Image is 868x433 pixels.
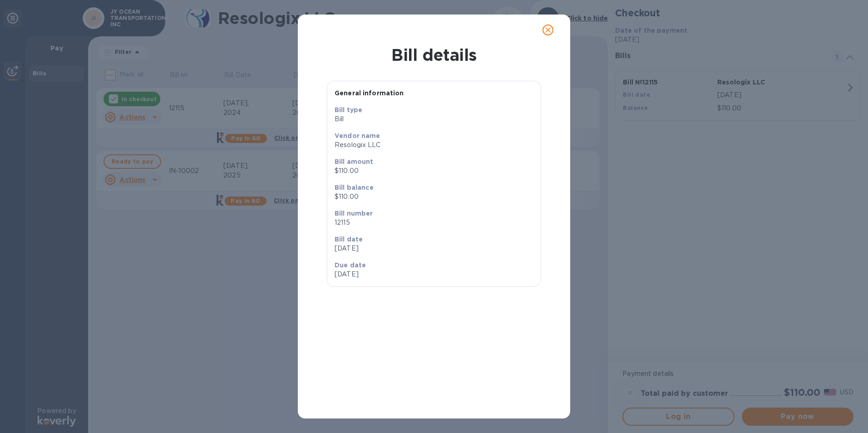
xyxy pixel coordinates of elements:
b: Bill date [335,236,363,243]
b: Bill balance [335,184,374,191]
b: Bill number [335,210,373,217]
b: Due date [335,261,366,269]
p: $110.00 [335,192,533,202]
p: $110.00 [335,166,533,176]
p: 12115 [335,218,533,227]
p: [DATE] [335,270,430,279]
p: [DATE] [335,244,533,253]
button: close [537,19,559,41]
b: Bill type [335,106,362,113]
b: Bill amount [335,158,374,165]
b: Vendor name [335,132,380,139]
p: Bill [335,114,533,124]
p: Resologix LLC [335,140,533,150]
h1: Bill details [305,45,563,64]
b: General information [335,89,404,97]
